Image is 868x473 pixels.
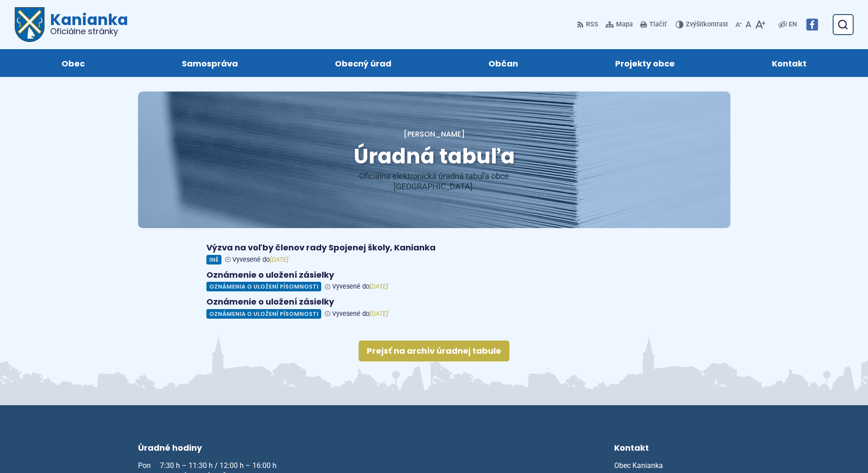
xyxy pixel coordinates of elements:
[295,49,431,77] a: Obecný úrad
[50,27,128,36] span: Oficiálne stránky
[325,171,544,192] p: Oficiálna elektronická úradná tabuľa obce [GEOGRAPHIC_DATA].
[206,270,662,280] h4: Oznámenie o uložení zásielky
[359,341,509,361] a: Prejsť na archív úradnej tabule
[744,15,753,34] button: Nastaviť pôvodnú veľkosť písma
[62,49,85,77] span: Obec
[789,19,797,30] span: EN
[787,19,799,30] a: EN
[734,15,744,34] button: Zmenšiť veľkosť písma
[733,49,846,77] a: Kontakt
[206,243,662,253] h4: Výzva na voľby členov rady Spojenej školy, Kanianka
[138,460,160,471] span: Pon
[586,19,598,30] span: RSS
[676,15,730,34] button: Zvýšiťkontrast
[753,15,767,34] button: Zväčšiť veľkosť písma
[614,442,730,457] h3: Kontakt
[686,21,728,29] span: kontrast
[206,243,662,264] a: Výzva na voľby členov rady Spojenej školy, Kanianka Iné Vyvesené do[DATE]
[638,15,668,34] button: Tlačiť
[354,142,515,171] span: Úradná tabuľa
[616,19,633,30] span: Mapa
[604,15,635,34] a: Mapa
[449,49,558,77] a: Občan
[772,49,806,77] span: Kontakt
[335,49,391,77] span: Obecný úrad
[806,19,818,31] img: Prejsť na Facebook stránku
[686,20,704,28] span: Zvýšiť
[615,49,675,77] span: Projekty obce
[182,49,238,77] span: Samospráva
[649,21,667,29] span: Tlačiť
[206,270,662,292] a: Oznámenie o uložení zásielky Oznámenia o uložení písomnosti Vyvesené do[DATE]
[577,15,600,34] a: RSS
[488,49,518,77] span: Občan
[22,49,124,77] a: Obec
[45,12,128,36] span: Kanianka
[138,442,309,457] h3: Úradné hodiny
[15,7,45,42] img: Prejsť na domovskú stránku
[15,7,128,42] a: Logo Kanianka, prejsť na domovskú stránku.
[576,49,714,77] a: Projekty obce
[404,129,465,139] a: [PERSON_NAME]
[142,49,277,77] a: Samospráva
[206,297,662,319] a: Oznámenie o uložení zásielky Oznámenia o uložení písomnosti Vyvesené do[DATE]
[206,297,662,307] h4: Oznámenie o uložení zásielky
